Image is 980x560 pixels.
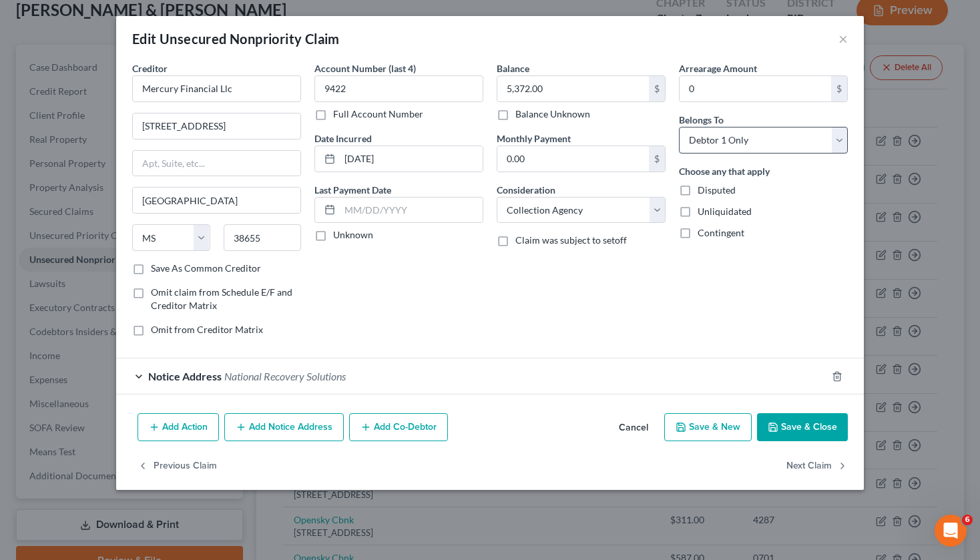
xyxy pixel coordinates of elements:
[151,286,292,311] span: Omit claim from Schedule E/F and Creditor Matrix
[497,146,649,172] input: 0.00
[314,75,483,102] input: XXXX
[224,224,302,251] input: Enter zip...
[314,131,372,146] label: Date Incurred
[133,188,300,213] input: Enter city...
[679,114,724,125] span: Belongs To
[133,151,300,176] input: Apt, Suite, etc...
[497,183,555,197] label: Consideration
[831,76,847,101] div: $
[151,324,263,335] span: Omit from Creditor Matrix
[679,61,757,75] label: Arrearage Amount
[679,164,770,178] label: Choose any that apply
[224,370,346,382] span: National Recovery Solutions
[497,76,649,101] input: 0.00
[515,107,590,121] label: Balance Unknown
[962,515,973,525] span: 6
[757,413,848,441] button: Save & Close
[340,198,483,223] input: MM/DD/YYYY
[148,370,222,382] span: Notice Address
[333,228,373,242] label: Unknown
[340,146,483,172] input: MM/DD/YYYY
[133,113,300,139] input: Enter address...
[349,413,448,441] button: Add Co-Debtor
[132,63,168,74] span: Creditor
[497,61,529,75] label: Balance
[314,61,416,75] label: Account Number (last 4)
[935,515,967,547] iframe: Intercom live chat
[314,183,391,197] label: Last Payment Date
[698,184,736,196] span: Disputed
[698,227,744,238] span: Contingent
[680,76,831,101] input: 0.00
[132,75,301,102] input: Search creditor by name...
[664,413,752,441] button: Save & New
[333,107,423,121] label: Full Account Number
[698,206,752,217] span: Unliquidated
[151,262,261,275] label: Save As Common Creditor
[786,452,848,480] button: Next Claim
[649,76,665,101] div: $
[224,413,344,441] button: Add Notice Address
[132,29,340,48] div: Edit Unsecured Nonpriority Claim
[649,146,665,172] div: $
[608,414,659,441] button: Cancel
[138,452,217,480] button: Previous Claim
[138,413,219,441] button: Add Action
[515,234,627,246] span: Claim was subject to setoff
[497,131,571,146] label: Monthly Payment
[838,31,848,47] button: ×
